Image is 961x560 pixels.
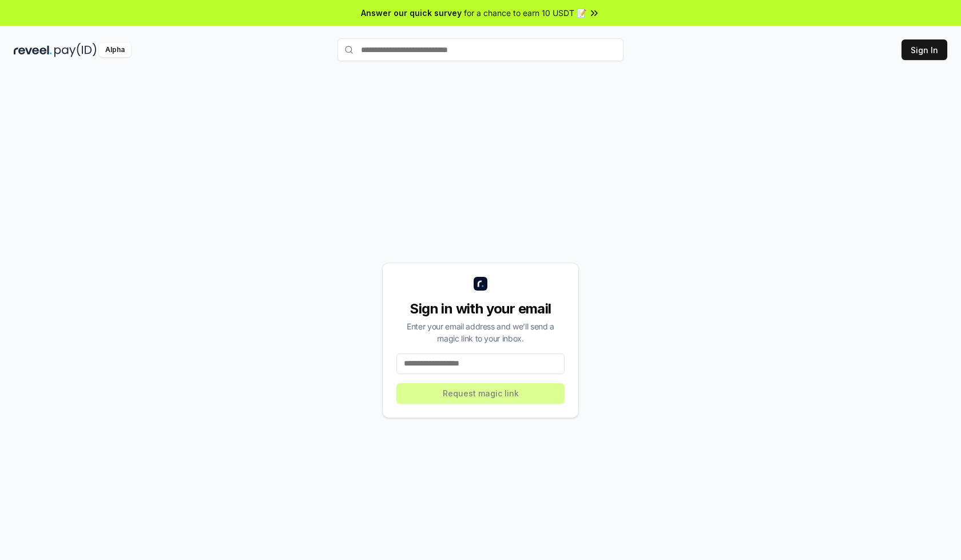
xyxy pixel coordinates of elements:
[474,277,487,291] img: logo_small
[396,320,565,344] div: Enter your email address and we’ll send a magic link to your inbox.
[902,39,947,60] button: Sign In
[99,43,131,57] div: Alpha
[464,7,586,19] span: for a chance to earn 10 USDT 📝
[54,43,97,57] img: pay_id
[14,43,52,57] img: reveel_dark
[396,300,565,318] div: Sign in with your email
[361,7,462,19] span: Answer our quick survey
